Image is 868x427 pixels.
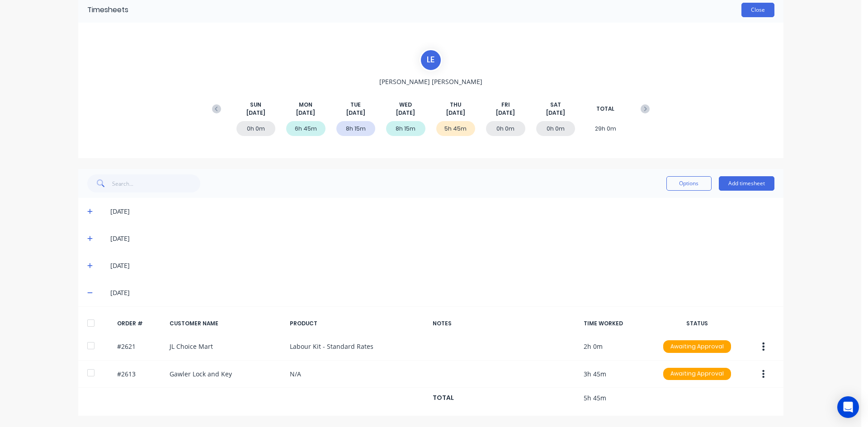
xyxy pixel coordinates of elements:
div: 8h 15m [336,121,376,136]
span: TOTAL [596,105,614,113]
div: ORDER # [117,319,162,328]
span: SAT [550,101,561,109]
input: Search... [112,174,200,192]
button: Options [666,176,712,191]
span: MON [299,101,312,109]
span: THU [450,101,461,109]
div: [DATE] [110,288,774,298]
div: [DATE] [110,234,774,244]
span: SUN [250,101,261,109]
button: Awaiting Approval [663,367,731,381]
span: [DATE] [546,109,565,117]
div: NOTES [433,319,576,328]
span: WED [399,101,412,109]
div: 0h 0m [536,121,576,136]
div: 5h 45m [436,121,476,136]
div: STATUS [659,319,736,328]
span: [DATE] [296,109,315,117]
div: 29h 0m [586,121,625,136]
div: 0h 0m [236,121,276,136]
button: Close [741,3,774,17]
div: Open Intercom Messenger [837,396,859,418]
div: Awaiting Approval [663,340,731,353]
div: PRODUCT [290,319,425,328]
span: TUE [350,101,361,109]
button: Awaiting Approval [663,340,731,353]
div: [DATE] [110,206,774,216]
div: L E [420,49,442,71]
div: Awaiting Approval [663,368,731,380]
span: [DATE] [346,109,365,117]
div: Timesheets [87,5,128,15]
span: [DATE] [396,109,415,117]
div: 0h 0m [486,121,525,136]
span: [DATE] [496,109,515,117]
div: [DATE] [110,261,774,271]
button: Add timesheet [719,176,774,191]
div: 6h 45m [286,121,325,136]
span: [DATE] [246,109,265,117]
span: FRI [501,101,510,109]
div: 8h 15m [386,121,425,136]
div: CUSTOMER NAME [170,319,283,328]
span: [PERSON_NAME] [PERSON_NAME] [379,77,482,86]
div: TIME WORKED [584,319,651,328]
span: [DATE] [446,109,465,117]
